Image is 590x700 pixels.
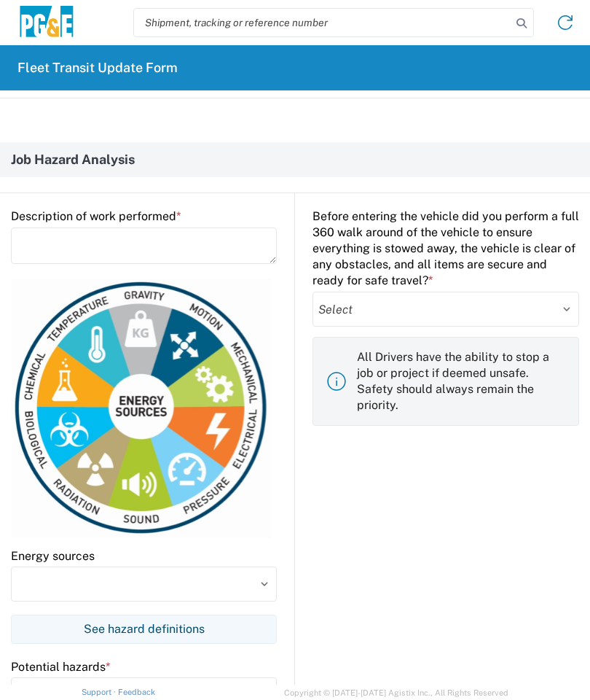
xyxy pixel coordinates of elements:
[17,59,178,77] h2: Fleet Transit Update Form
[82,688,118,696] a: Support
[11,209,181,225] label: Description of work performed
[17,6,76,40] img: pge
[357,349,567,413] p: All Drivers have the ability to stop a job or project if deemed unsafe. Safety should always rema...
[118,688,155,696] a: Feedback
[11,548,95,564] label: Energy sources
[134,9,511,36] input: Shipment, tracking or reference number
[11,153,135,166] span: Job Hazard Analysis
[11,615,277,644] button: See hazard definitions
[312,209,579,289] label: Before entering the vehicle did you perform a full 360 walk around of the vehicle to ensure every...
[11,659,110,675] label: Potential hazards
[284,686,508,699] span: Copyright © [DATE]-[DATE] Agistix Inc., All Rights Reserved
